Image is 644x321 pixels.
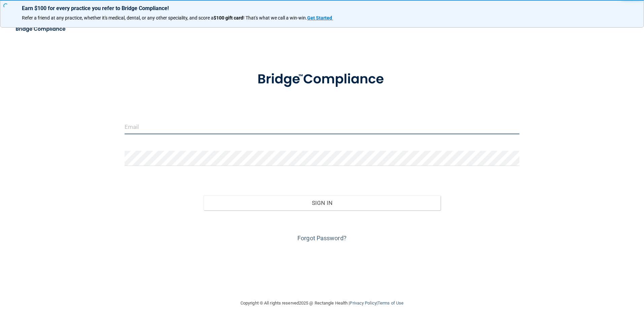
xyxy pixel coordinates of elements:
img: bridge_compliance_login_screen.278c3ca4.svg [10,22,72,36]
img: bridge_compliance_login_screen.278c3ca4.svg [244,62,400,97]
a: Get Started [307,15,333,21]
strong: $100 gift card [214,15,243,21]
strong: Get Started [307,15,332,21]
p: Earn $100 for every practice you refer to Bridge Compliance! [22,5,622,11]
button: Sign In [203,195,441,210]
span: ! That's what we call a win-win. [243,15,307,21]
div: Copyright © All rights reserved 2025 @ Rectangle Health | | [199,292,445,314]
input: Email [125,119,520,134]
a: Privacy Policy [350,300,376,306]
span: Refer a friend at any practice, whether it's medical, dental, or any other speciality, and score a [22,15,214,21]
a: Terms of Use [378,300,404,306]
a: Forgot Password? [297,235,347,242]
